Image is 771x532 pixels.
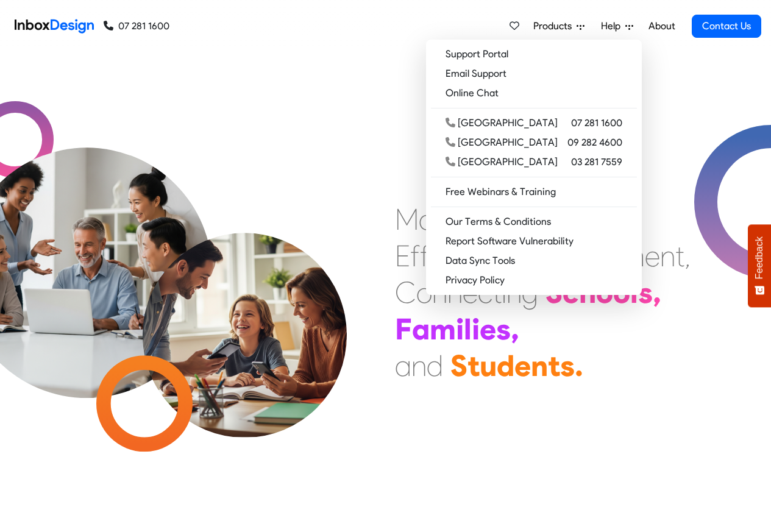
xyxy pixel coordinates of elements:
div: i [472,311,480,347]
div: d [427,347,443,384]
a: Contact Us [692,15,761,38]
div: s [560,347,575,384]
div: s [638,274,653,311]
a: Email Support [431,64,637,83]
div: , [684,238,691,274]
div: C [395,274,416,311]
span: 09 282 4600 [567,135,622,150]
a: Data Sync Tools [431,251,637,271]
a: Privacy Policy [431,271,637,290]
img: parents_with_child.png [117,182,372,438]
div: n [660,238,675,274]
div: t [548,347,560,384]
a: 07 281 1600 [104,19,169,34]
div: a [395,347,411,384]
div: t [467,347,480,384]
a: Products [528,14,589,38]
div: l [464,311,472,347]
span: 03 281 7559 [571,155,622,169]
div: e [480,311,496,347]
div: a [412,311,430,347]
a: Help [596,14,638,38]
a: [GEOGRAPHIC_DATA] 07 281 1600 [431,113,637,133]
a: [GEOGRAPHIC_DATA] 03 281 7559 [431,152,637,172]
div: d [497,347,514,384]
div: E [395,238,410,274]
div: F [395,311,412,347]
div: n [411,347,427,384]
a: Our Terms & Conditions [431,212,637,232]
div: Products [426,40,642,295]
div: , [511,311,519,347]
div: i [456,311,464,347]
a: Report Software Vulnerability [431,232,637,251]
span: Help [601,19,625,34]
div: . [575,347,583,384]
div: [GEOGRAPHIC_DATA] [446,155,558,169]
div: a [419,201,435,238]
a: [GEOGRAPHIC_DATA] 09 282 4600 [431,133,637,152]
div: n [531,347,548,384]
div: s [496,311,511,347]
div: Maximising Efficient & Engagement, Connecting Schools, Families, and Students. [395,201,691,384]
a: Free Webinars & Training [431,182,637,202]
div: [GEOGRAPHIC_DATA] [446,116,558,130]
div: M [395,201,419,238]
div: [GEOGRAPHIC_DATA] [446,135,558,150]
div: f [420,238,430,274]
span: 07 281 1600 [571,116,622,130]
span: Products [533,19,577,34]
div: S [450,347,467,384]
div: , [653,274,661,311]
div: u [480,347,497,384]
span: Feedback [754,236,765,279]
div: e [645,238,660,274]
button: Feedback - Show survey [748,224,771,307]
div: o [416,274,432,311]
div: m [430,311,456,347]
a: About [645,14,678,38]
a: Support Portal [431,44,637,64]
div: e [514,347,531,384]
a: Online Chat [431,83,637,103]
div: f [410,238,420,274]
div: t [675,238,684,274]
